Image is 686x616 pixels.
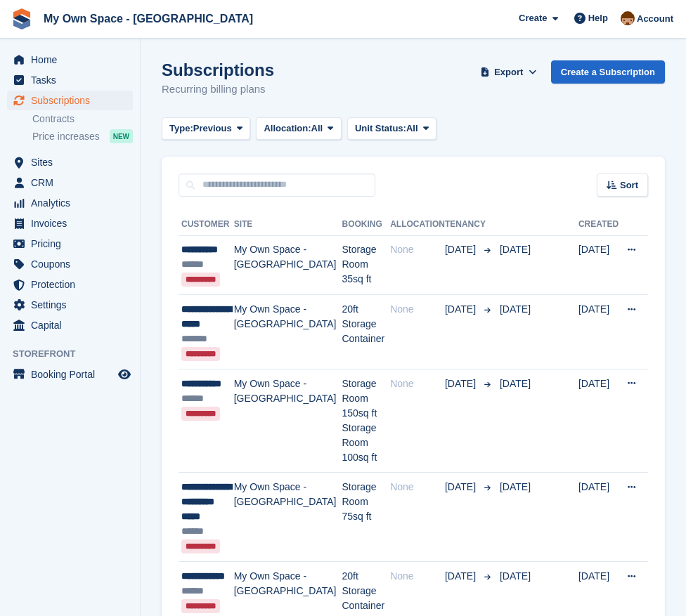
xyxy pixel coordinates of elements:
[390,376,445,391] div: None
[264,122,311,136] span: Allocation:
[31,193,115,213] span: Analytics
[445,302,479,317] span: [DATE]
[13,347,140,361] span: Storefront
[179,214,234,236] th: Customer
[31,173,115,192] span: CRM
[500,481,531,492] span: [DATE]
[347,117,436,140] button: Unit Status: All
[7,91,133,110] a: menu
[355,122,406,136] span: Unit Status:
[31,365,115,384] span: Booking Portal
[445,480,479,494] span: [DATE]
[578,295,619,369] td: [DATE]
[500,570,531,582] span: [DATE]
[7,365,133,384] a: menu
[311,122,323,136] span: All
[31,91,115,110] span: Subscriptions
[7,295,133,315] a: menu
[162,81,274,98] p: Recurring billing plans
[7,315,133,335] a: menu
[390,302,445,317] div: None
[342,235,390,295] td: Storage Room 35sq ft
[7,173,133,192] a: menu
[7,234,133,254] a: menu
[620,178,638,192] span: Sort
[31,295,115,315] span: Settings
[637,12,673,26] span: Account
[390,569,445,584] div: None
[169,122,193,136] span: Type:
[234,295,342,369] td: My Own Space - [GEOGRAPHIC_DATA]
[31,234,115,254] span: Pricing
[110,129,133,143] div: NEW
[256,117,342,140] button: Allocation: All
[578,473,619,562] td: [DATE]
[7,70,133,90] a: menu
[7,193,133,213] a: menu
[234,369,342,473] td: My Own Space - [GEOGRAPHIC_DATA]
[578,235,619,295] td: [DATE]
[31,152,115,172] span: Sites
[7,50,133,70] a: menu
[32,112,133,126] a: Contracts
[32,130,100,143] span: Price increases
[445,569,479,584] span: [DATE]
[7,152,133,172] a: menu
[445,376,479,391] span: [DATE]
[445,242,479,257] span: [DATE]
[31,214,115,233] span: Invoices
[193,122,232,136] span: Previous
[478,60,540,84] button: Export
[551,60,665,84] a: Create a Subscription
[11,8,32,30] img: stora-icon-8386f47178a22dfd0bd8f6a31ec36ba5ce8667c1dd55bd0f319d3a0aa187defe.svg
[7,214,133,233] a: menu
[342,214,390,236] th: Booking
[116,366,133,383] a: Preview store
[31,50,115,70] span: Home
[445,214,494,236] th: Tenancy
[32,129,133,144] a: Price increases NEW
[7,254,133,274] a: menu
[31,70,115,90] span: Tasks
[38,7,259,30] a: My Own Space - [GEOGRAPHIC_DATA]
[31,315,115,335] span: Capital
[390,480,445,494] div: None
[621,11,635,25] img: Paula Harris
[500,303,531,315] span: [DATE]
[494,65,523,79] span: Export
[31,254,115,274] span: Coupons
[234,473,342,562] td: My Own Space - [GEOGRAPHIC_DATA]
[162,60,274,79] h1: Subscriptions
[342,369,390,473] td: Storage Room 150sq ft Storage Room 100sq ft
[500,378,531,389] span: [DATE]
[500,244,531,255] span: [DATE]
[234,214,342,236] th: Site
[7,275,133,294] a: menu
[578,214,619,236] th: Created
[390,242,445,257] div: None
[342,473,390,562] td: Storage Room 75sq ft
[234,235,342,295] td: My Own Space - [GEOGRAPHIC_DATA]
[31,275,115,294] span: Protection
[519,11,547,25] span: Create
[406,122,418,136] span: All
[162,117,250,140] button: Type: Previous
[578,369,619,473] td: [DATE]
[390,214,445,236] th: Allocation
[342,295,390,369] td: 20ft Storage Container
[588,11,608,25] span: Help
